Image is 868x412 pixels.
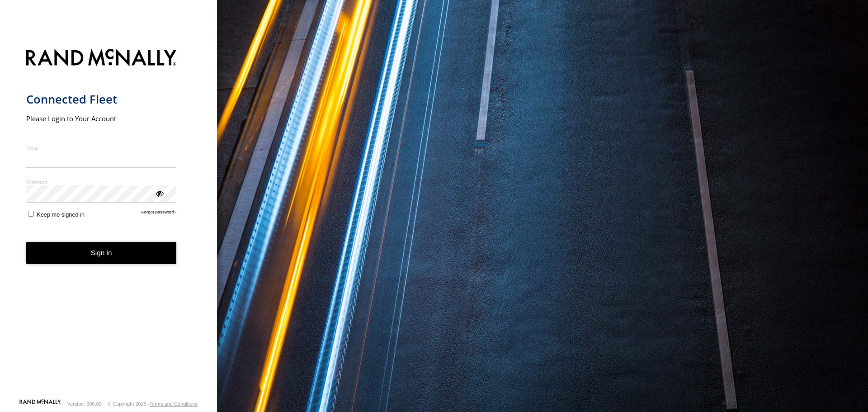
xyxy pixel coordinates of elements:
div: © Copyright 2025 - [108,401,198,407]
a: Terms and Conditions [150,401,198,407]
div: ViewPassword [155,189,164,198]
a: Forgot password? [142,209,177,218]
input: Keep me signed in [28,211,34,217]
img: Rand McNally [26,47,177,70]
span: Keep me signed in [37,211,85,218]
h1: Connected Fleet [26,92,177,107]
label: Password [26,179,177,185]
form: main [26,43,191,398]
label: Email [26,145,177,152]
h2: Please Login to Your Account [26,114,177,123]
div: Version: 306.00 [67,401,102,407]
a: Visit our Website [19,399,61,408]
button: Sign in [26,242,177,264]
